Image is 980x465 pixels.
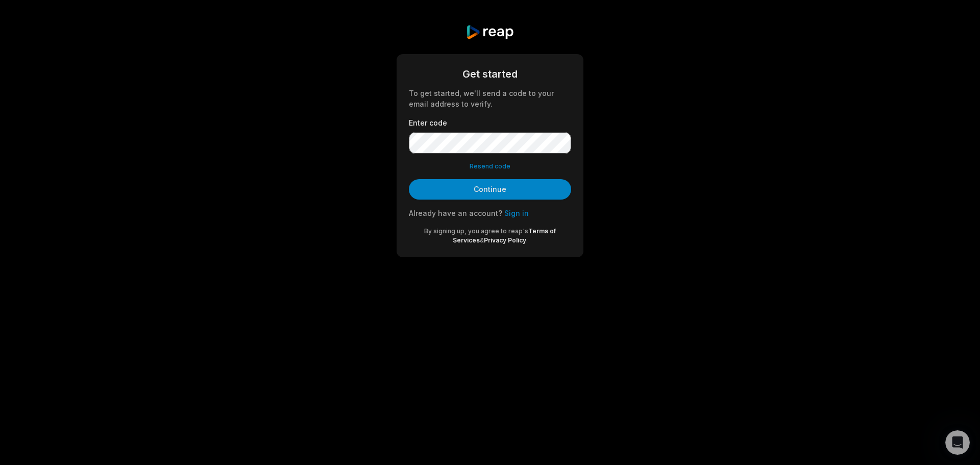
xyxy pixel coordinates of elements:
[409,117,571,128] label: Enter code
[480,236,484,244] span: &
[409,88,571,109] div: To get started, we'll send a code to your email address to verify.
[470,162,510,171] button: Resend code
[465,25,514,40] img: reap
[504,209,529,217] a: Sign in
[409,66,571,82] div: Get started
[526,236,528,244] span: .
[945,430,970,455] iframe: Intercom live chat
[424,227,528,235] span: By signing up, you agree to reap's
[409,179,571,200] button: Continue
[453,227,556,244] a: Terms of Services
[484,236,526,244] a: Privacy Policy
[409,209,502,217] span: Already have an account?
